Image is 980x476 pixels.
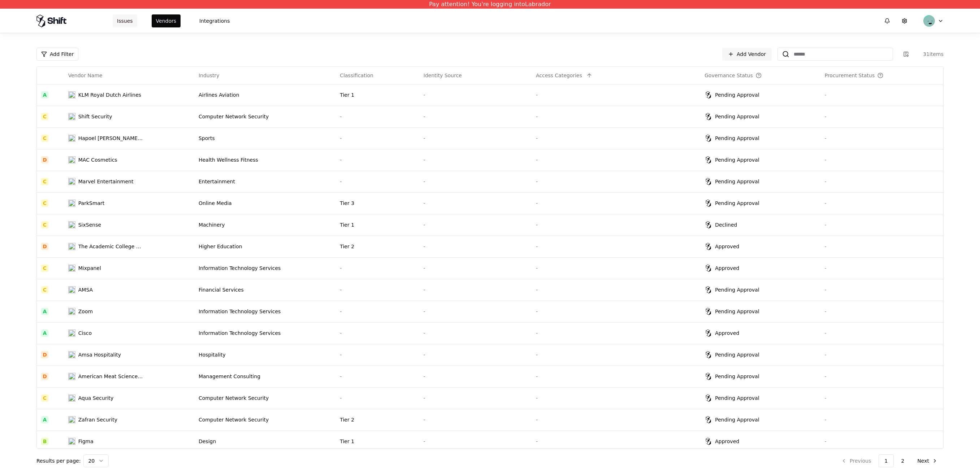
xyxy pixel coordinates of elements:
[68,135,75,142] img: Hapoel Shlomo Tel Aviv BC
[340,265,415,272] div: -
[424,221,527,228] div: -
[424,135,527,142] div: -
[78,200,105,207] div: ParkSmart
[825,135,939,142] div: -
[340,156,415,163] div: -
[340,438,415,445] div: Tier 1
[424,243,527,250] div: -
[715,416,759,423] div: Pending Approval
[536,91,696,99] div: -
[41,373,48,380] div: D
[722,48,772,61] a: Add Vendor
[715,286,759,293] div: Pending Approval
[199,91,331,99] div: Airlines Aviation
[536,351,696,358] div: -
[199,135,331,142] div: Sports
[536,221,696,228] div: -
[41,135,48,142] div: C
[78,394,114,402] div: Aqua Security
[340,373,415,380] div: -
[715,156,759,163] div: Pending Approval
[78,221,101,228] div: SixSense
[41,243,48,250] div: D
[199,221,331,228] div: Machinery
[536,72,582,79] div: Access Categories
[424,113,527,120] div: -
[340,329,415,337] div: -
[424,308,527,315] div: -
[340,416,415,423] div: Tier 2
[41,416,48,423] div: A
[835,454,944,467] nav: pagination
[424,200,527,207] div: -
[715,113,759,120] div: Pending Approval
[78,135,143,142] div: Hapoel [PERSON_NAME] [GEOGRAPHIC_DATA]
[199,308,331,315] div: Information Technology Services
[199,329,331,337] div: Information Technology Services
[825,243,939,250] div: -
[68,156,75,163] img: MAC Cosmetics
[340,135,415,142] div: -
[68,308,75,315] img: Zoom
[536,243,696,250] div: -
[536,308,696,315] div: -
[424,286,527,293] div: -
[825,286,939,293] div: -
[36,457,81,464] p: Results per page:
[340,394,415,402] div: -
[715,373,759,380] div: Pending Approval
[199,113,331,120] div: Computer Network Security
[41,221,48,228] div: C
[41,156,48,163] div: D
[41,265,48,272] div: C
[78,113,112,120] div: Shift Security
[68,178,75,185] img: Marvel Entertainment
[715,178,759,185] div: Pending Approval
[704,72,753,79] div: Governance Status
[78,373,143,380] div: American Meat Science Association (AMSA)
[113,14,137,27] button: Issues
[825,265,939,272] div: -
[78,265,101,272] div: Mixpanel
[424,373,527,380] div: -
[895,454,910,467] button: 2
[424,416,527,423] div: -
[340,200,415,207] div: Tier 3
[825,91,939,99] div: -
[199,265,331,272] div: Information Technology Services
[68,438,75,445] img: Figma
[536,416,696,423] div: -
[536,394,696,402] div: -
[199,416,331,423] div: Computer Network Security
[825,351,939,358] div: -
[78,243,143,250] div: The Academic College of [GEOGRAPHIC_DATA], [GEOGRAPHIC_DATA]
[78,91,141,99] div: KLM Royal Dutch Airlines
[825,72,875,79] div: Procurement Status
[825,200,939,207] div: -
[199,200,331,207] div: Online Media
[340,351,415,358] div: -
[536,373,696,380] div: -
[879,454,894,467] button: 1
[36,48,78,61] button: Add Filter
[424,72,462,79] div: Identity Source
[340,221,415,228] div: Tier 1
[911,454,944,467] button: Next
[41,351,48,358] div: D
[41,91,48,99] div: A
[715,265,739,272] div: Approved
[78,438,94,445] div: Figma
[424,438,527,445] div: -
[536,265,696,272] div: -
[340,113,415,120] div: -
[424,394,527,402] div: -
[199,394,331,402] div: Computer Network Security
[536,438,696,445] div: -
[536,286,696,293] div: -
[715,221,737,228] div: Declined
[536,113,696,120] div: -
[424,156,527,163] div: -
[536,329,696,337] div: -
[68,286,75,293] img: AMSA
[199,351,331,358] div: Hospitality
